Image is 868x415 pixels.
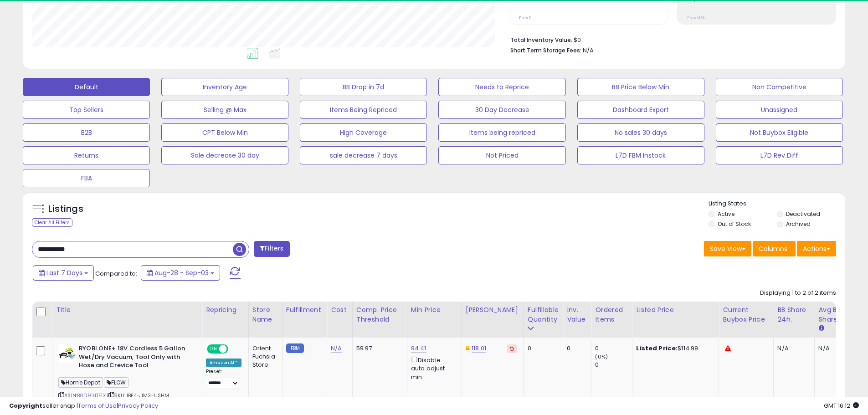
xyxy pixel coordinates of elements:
[286,343,304,353] small: FBM
[636,344,712,353] div: $114.99
[23,146,150,164] button: Returns
[595,361,632,369] div: 0
[519,15,532,20] small: Prev: 0
[161,123,288,142] button: CPT Below Min
[206,359,241,367] div: Amazon AI *
[46,268,82,277] span: Last 7 Days
[300,78,427,96] button: BB Drop in 7d
[583,46,594,55] span: N/A
[595,344,632,353] div: 0
[300,101,427,119] button: Items Being Repriced
[300,146,427,164] button: sale decrease 7 days
[528,305,559,324] div: Fulfillable Quantity
[636,344,678,353] b: Listed Price:
[58,344,77,363] img: 31P752IGv0L._SL40_.jpg
[107,392,169,399] span: | SKU: 1BE4-JIM3-USHM
[161,78,288,96] button: Inventory Age
[528,344,556,353] div: 0
[510,46,581,54] b: Short Term Storage Fees:
[466,305,520,315] div: [PERSON_NAME]
[577,146,704,164] button: L7D FBM Instock
[33,265,94,281] button: Last 7 Days
[227,345,241,353] span: OFF
[723,305,770,324] div: Current Buybox Price
[58,377,103,388] span: Home Depot
[818,344,848,353] div: N/A
[718,220,751,228] label: Out of Stock
[577,123,704,142] button: No sales 30 days
[704,241,751,256] button: Save View
[23,101,150,119] button: Top Sellers
[636,305,715,315] div: Listed Price
[286,305,323,315] div: Fulfillment
[786,210,820,218] label: Deactivated
[23,78,150,96] button: Default
[786,220,811,228] label: Archived
[56,305,198,315] div: Title
[818,305,852,324] div: Avg BB Share
[824,401,859,410] span: 2025-09-11 16:12 GMT
[759,244,787,253] span: Columns
[472,344,486,353] a: 118.01
[79,344,190,372] b: RYOBI ONE+ 18V Cordless 5 Gallon Wet/Dry Vacuum, Tool Only with Hose and Crevice Tool
[718,210,734,218] label: Active
[595,305,628,324] div: Ordered Items
[95,269,137,278] span: Compared to:
[411,305,458,315] div: Min Price
[716,123,843,142] button: Not Buybox Eligible
[818,324,824,333] small: Avg BB Share.
[687,15,705,20] small: Prev: N/A
[300,123,427,142] button: High Coverage
[716,101,843,119] button: Unassigned
[154,268,209,277] span: Aug-28 - Sep-03
[438,146,565,164] button: Not Priced
[58,344,195,410] div: ASIN:
[510,34,829,45] li: $0
[206,305,245,315] div: Repricing
[77,392,106,400] a: B0DFQJTF1X
[356,305,403,324] div: Comp. Price Threshold
[709,200,845,208] p: Listing States:
[411,344,426,353] a: 94.41
[753,241,796,256] button: Columns
[48,203,83,215] h5: Listings
[32,218,72,227] div: Clear All Filters
[716,78,843,96] button: Non Competitive
[252,305,278,324] div: Store Name
[777,305,811,324] div: BB Share 24h.
[161,101,288,119] button: Selling @ Max
[9,402,158,410] div: seller snap | |
[438,78,565,96] button: Needs to Reprice
[141,265,220,281] button: Aug-28 - Sep-03
[577,78,704,96] button: BB Price Below Min
[331,344,342,353] a: N/A
[118,401,158,410] a: Privacy Policy
[161,146,288,164] button: Sale decrease 30 day
[411,355,455,381] div: Disable auto adjust min
[23,169,150,187] button: FBA
[331,305,349,315] div: Cost
[567,305,587,324] div: Inv. value
[438,123,565,142] button: Items being repriced
[254,241,289,257] button: Filters
[595,353,608,360] small: (0%)
[577,101,704,119] button: Dashboard Export
[9,401,42,410] strong: Copyright
[356,344,400,353] div: 59.97
[567,344,584,353] div: 0
[78,401,117,410] a: Terms of Use
[797,241,836,256] button: Actions
[760,289,836,297] div: Displaying 1 to 2 of 2 items
[510,36,572,44] b: Total Inventory Value:
[23,123,150,142] button: B2B
[777,344,807,353] div: N/A
[206,369,241,389] div: Preset:
[252,344,275,369] div: Orient Fuchsia Store
[716,146,843,164] button: L7D Rev Diff
[208,345,219,353] span: ON
[438,101,565,119] button: 30 Day Decrease
[104,377,129,388] span: FLOW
